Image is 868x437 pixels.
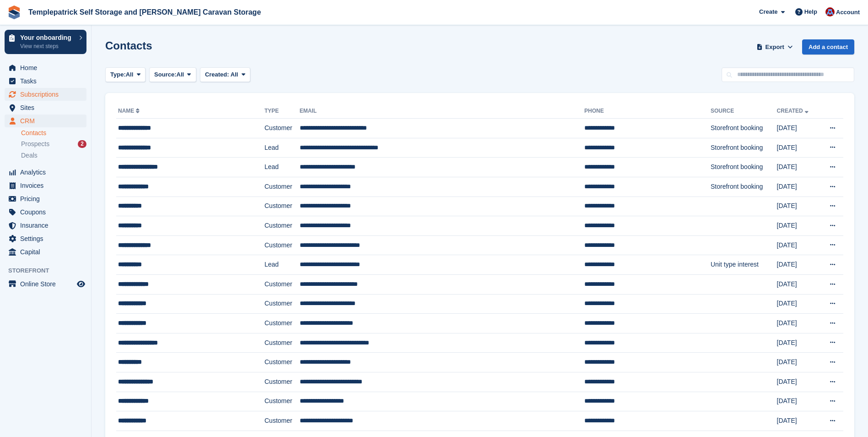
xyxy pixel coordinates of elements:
[20,179,75,192] span: Invoices
[264,274,300,294] td: Customer
[21,139,86,149] a: Prospects 2
[777,108,810,114] a: Created
[20,246,75,258] span: Capital
[20,61,75,74] span: Home
[264,411,300,431] td: Customer
[149,67,196,82] button: Source: All
[777,353,819,372] td: [DATE]
[711,177,777,197] td: Storefront booking
[5,88,86,101] a: menu
[5,101,86,114] a: menu
[777,158,819,177] td: [DATE]
[584,104,711,119] th: Phone
[711,119,777,138] td: Storefront booking
[777,255,819,275] td: [DATE]
[755,39,795,55] button: Export
[711,255,777,275] td: Unit type interest
[802,39,854,55] a: Add a contact
[20,192,75,205] span: Pricing
[711,138,777,158] td: Storefront booking
[264,353,300,372] td: Customer
[20,166,75,179] span: Analytics
[264,372,300,392] td: Customer
[5,232,86,245] a: menu
[5,166,86,179] a: menu
[20,88,75,101] span: Subscriptions
[777,216,819,236] td: [DATE]
[264,216,300,236] td: Customer
[20,278,75,290] span: Online Store
[20,232,75,245] span: Settings
[110,70,126,79] span: Type:
[5,179,86,192] a: menu
[200,67,250,82] button: Created: All
[20,101,75,114] span: Sites
[777,138,819,158] td: [DATE]
[264,119,300,138] td: Customer
[759,7,777,16] span: Create
[777,274,819,294] td: [DATE]
[78,140,86,148] div: 2
[5,206,86,218] a: menu
[177,70,184,79] span: All
[5,61,86,74] a: menu
[264,255,300,275] td: Lead
[711,158,777,177] td: Storefront booking
[21,140,49,148] span: Prospects
[777,177,819,197] td: [DATE]
[105,67,146,82] button: Type: All
[7,5,21,19] img: stora-icon-8386f47178a22dfd0bd8f6a31ec36ba5ce8667c1dd55bd0f319d3a0aa187defe.svg
[777,197,819,216] td: [DATE]
[118,108,141,114] a: Name
[5,30,86,54] a: Your onboarding View next steps
[5,219,86,232] a: menu
[205,71,229,78] span: Created:
[777,411,819,431] td: [DATE]
[25,5,264,20] a: Templepatrick Self Storage and [PERSON_NAME] Caravan Storage
[264,333,300,353] td: Customer
[766,43,784,52] span: Export
[105,39,152,52] h1: Contacts
[777,392,819,411] td: [DATE]
[777,119,819,138] td: [DATE]
[5,278,86,290] a: menu
[20,42,75,50] p: View next steps
[20,219,75,232] span: Insurance
[264,177,300,197] td: Customer
[264,197,300,216] td: Customer
[264,235,300,255] td: Customer
[5,75,86,87] a: menu
[20,34,75,41] p: Your onboarding
[20,75,75,87] span: Tasks
[711,104,777,119] th: Source
[154,70,176,79] span: Source:
[5,192,86,205] a: menu
[777,314,819,333] td: [DATE]
[264,392,300,411] td: Customer
[777,235,819,255] td: [DATE]
[21,151,38,160] span: Deals
[777,333,819,353] td: [DATE]
[126,70,134,79] span: All
[8,266,91,275] span: Storefront
[264,314,300,333] td: Customer
[825,7,835,16] img: Leigh
[264,138,300,158] td: Lead
[75,279,86,290] a: Preview store
[264,104,300,119] th: Type
[20,206,75,218] span: Coupons
[804,7,817,16] span: Help
[231,71,238,78] span: All
[777,294,819,314] td: [DATE]
[264,158,300,177] td: Lead
[20,115,75,127] span: CRM
[264,294,300,314] td: Customer
[5,115,86,127] a: menu
[5,246,86,258] a: menu
[21,151,86,160] a: Deals
[300,104,584,119] th: Email
[21,129,86,137] a: Contacts
[836,8,860,17] span: Account
[777,372,819,392] td: [DATE]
